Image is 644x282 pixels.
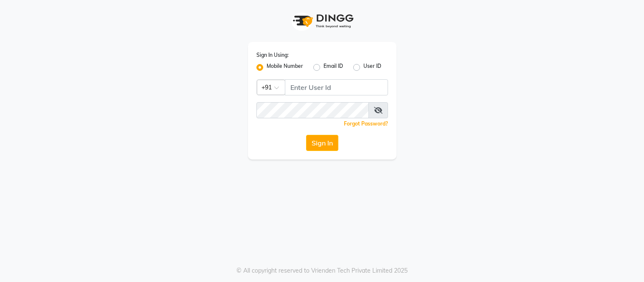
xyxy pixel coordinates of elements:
[256,51,289,59] label: Sign In Using:
[256,102,369,118] input: Username
[363,62,381,73] label: User ID
[306,135,338,151] button: Sign In
[267,62,303,73] label: Mobile Number
[285,79,388,95] input: Username
[288,8,356,34] img: logo1.svg
[344,120,388,127] a: Forgot Password?
[323,62,343,73] label: Email ID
